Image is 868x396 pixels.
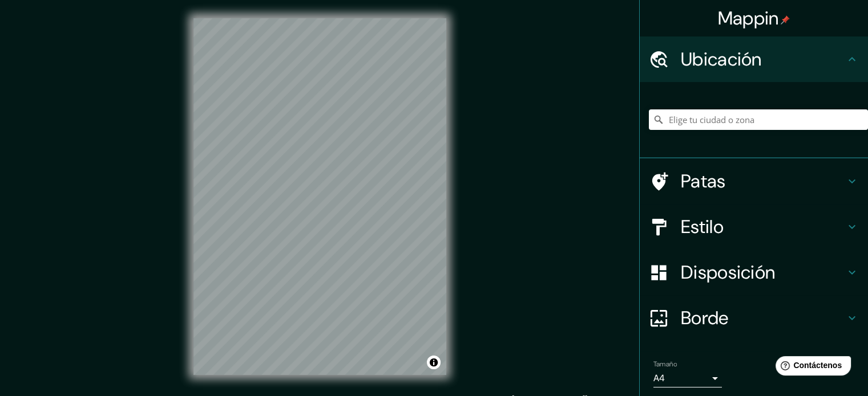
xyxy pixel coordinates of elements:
div: A4 [653,369,722,387]
font: Disposición [681,260,775,284]
font: Estilo [681,215,724,239]
div: Patas [640,158,868,204]
canvas: Mapa [193,18,446,375]
font: A4 [653,372,665,384]
font: Tamaño [653,360,677,369]
div: Borde [640,295,868,341]
font: Patas [681,169,726,193]
font: Borde [681,306,729,330]
div: Disposición [640,250,868,295]
iframe: Lanzador de widgets de ayuda [766,352,855,383]
div: Estilo [640,204,868,250]
font: Ubicación [681,47,762,71]
input: Elige tu ciudad o zona [649,109,868,130]
img: pin-icon.png [781,15,790,25]
div: Ubicación [640,36,868,82]
font: Mappin [718,6,779,30]
button: Activar o desactivar atribución [427,356,441,369]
